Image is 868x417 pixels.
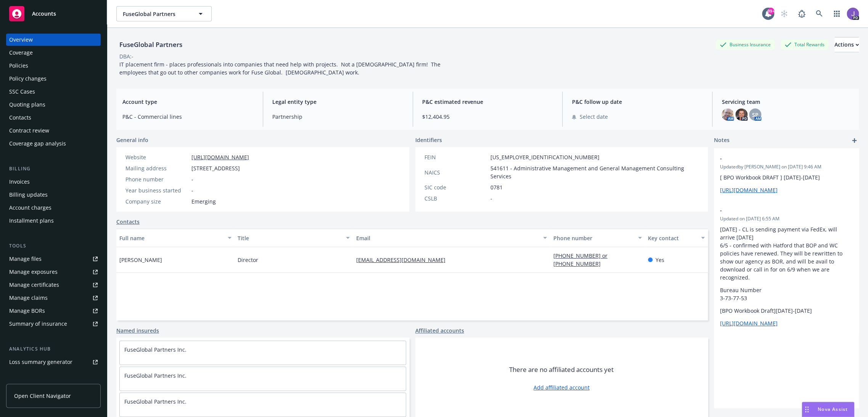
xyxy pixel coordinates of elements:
div: Summary of insurance [9,318,67,330]
span: $12,404.95 [422,113,553,121]
a: Policy changes [6,73,101,85]
a: Contract review [6,124,101,137]
span: Emerging [191,197,216,205]
a: Named insureds [116,326,159,335]
span: - [720,206,833,214]
a: Manage claims [6,292,101,304]
div: Overview [9,34,33,46]
div: Manage certificates [9,279,59,291]
span: - [490,194,492,202]
div: -Updated on [DATE] 6:55 AM[DATE] - CL is sending payment via FedEx, will arrive [DATE] 6/5 - conf... [714,200,859,333]
div: SIC code [424,183,487,191]
div: Manage exposures [9,266,58,278]
div: Full name [119,234,223,242]
a: [EMAIL_ADDRESS][DOMAIN_NAME] [356,256,451,263]
div: Invoices [9,176,30,188]
div: Loss summary generator [9,356,72,368]
span: SP [752,111,759,119]
div: FEIN [424,153,487,161]
div: 99+ [767,8,774,15]
span: [PERSON_NAME] [119,256,162,264]
a: Manage BORs [6,305,101,317]
div: Account charges [9,202,51,214]
span: Updated on [DATE] 6:55 AM [720,215,853,222]
div: Contacts [9,112,31,124]
div: Website [125,153,188,161]
div: Company size [125,197,188,205]
button: Key contact [645,229,708,247]
button: Title [235,229,353,247]
div: Drag to move [802,402,812,417]
span: FuseGlobal Partners [123,10,189,18]
div: Coverage gap analysis [9,137,66,150]
span: Updated by [PERSON_NAME] on [DATE] 9:46 AM [720,163,853,170]
span: [STREET_ADDRESS] [191,164,240,172]
a: Overview [6,34,101,46]
span: [US_EMPLOYER_IDENTIFICATION_NUMBER] [490,153,600,161]
button: FuseGlobal Partners [116,6,212,21]
a: Billing updates [6,189,101,201]
a: Quoting plans [6,99,101,111]
span: - [191,175,193,183]
a: Contacts [116,218,140,226]
a: Switch app [829,6,844,21]
a: Start snowing [776,6,792,21]
img: photo [847,8,859,20]
span: Select date [579,113,608,121]
a: [PHONE_NUMBER] or [PHONE_NUMBER] [553,252,607,267]
a: Accounts [6,3,101,24]
a: Affiliated accounts [415,326,464,335]
div: Manage files [9,253,42,265]
a: Manage exposures [6,266,101,278]
div: CSLB [424,194,487,202]
div: DBA: - [119,52,133,60]
div: Year business started [125,186,188,194]
div: Policies [9,60,28,72]
p: [DATE] - CL is sending payment via FedEx, will arrive [DATE] 6/5 - confirmed with Hatford that BO... [720,225,853,281]
span: Nova Assist [818,406,848,412]
div: Title [238,234,341,242]
span: Open Client Navigator [14,392,71,400]
a: Loss summary generator [6,356,101,368]
button: Email [353,229,550,247]
span: Servicing team [722,98,853,106]
button: Phone number [550,229,645,247]
span: General info [116,136,148,144]
a: Policies [6,60,101,72]
a: Contacts [6,112,101,124]
span: Director [238,256,258,264]
span: Accounts [32,11,56,17]
a: [URL][DOMAIN_NAME] [720,186,778,194]
div: Key contact [648,234,696,242]
a: [URL][DOMAIN_NAME] [720,320,778,327]
a: add [850,136,859,145]
div: Coverage [9,47,33,59]
a: Report a Bug [794,6,809,21]
a: Invoices [6,176,101,188]
span: Legal entity type [272,98,403,106]
a: Manage certificates [6,279,101,291]
span: Partnership [272,113,403,121]
span: - [191,186,193,194]
a: FuseGlobal Partners Inc. [124,346,186,353]
p: [ BPO Workbook DRAFT ] [DATE]-[DATE] [720,173,853,181]
div: Mailing address [125,164,188,172]
span: Notes [714,136,730,145]
a: SSC Cases [6,86,101,98]
span: P&C - Commercial lines [122,113,254,121]
a: Installment plans [6,215,101,227]
span: IT placement firm - places professionals into companies that need help with projects. Not a [DEMO... [119,61,442,76]
span: - [720,154,833,162]
div: Billing updates [9,189,48,201]
img: photo [722,108,734,121]
button: Actions [834,37,859,52]
a: FuseGlobal Partners Inc. [124,398,186,405]
img: photo [735,108,747,121]
a: Coverage gap analysis [6,137,101,150]
span: There are no affiliated accounts yet [509,365,614,374]
div: FuseGlobal Partners [116,40,185,50]
span: Identifiers [415,136,442,144]
div: Contract review [9,124,49,137]
a: [URL][DOMAIN_NAME] [191,154,249,161]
